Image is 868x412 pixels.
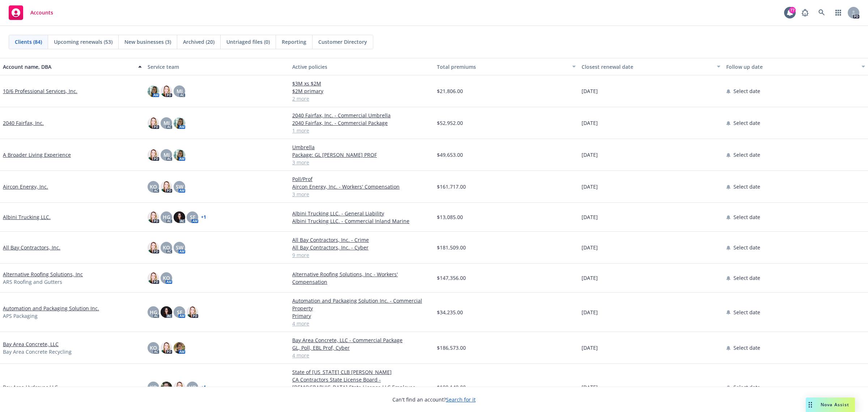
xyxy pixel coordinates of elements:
a: 2040 Fairfax, Inc. - Commercial Umbrella [292,112,431,119]
a: GL, Poll, EBL Prof, Cyber [292,344,431,352]
button: Service team [145,58,289,75]
span: SW [176,183,183,190]
img: photo [148,149,159,161]
img: photo [148,117,159,129]
span: KO [150,183,157,190]
img: photo [161,85,172,97]
span: Select date [733,344,760,352]
span: MJ [163,119,170,127]
span: [DATE] [582,383,598,391]
span: Bay Area Concrete Recycling [3,348,72,356]
a: Automation and Packaging Solution Inc. - Commercial Property [292,297,431,312]
a: State of [US_STATE] CLB [PERSON_NAME] [292,368,431,376]
span: $34,235.00 [437,308,463,316]
span: Archived (20) [183,38,214,46]
a: 2040 Fairfax, Inc. - Commercial Package [292,119,431,127]
span: [DATE] [582,119,598,127]
span: Select date [733,383,760,391]
span: $49,653.00 [437,151,463,159]
a: 2040 Fairfax, Inc. [3,119,44,127]
img: photo [174,149,185,161]
a: All Bay Contractors, Inc. [3,244,60,251]
a: 1 more [292,127,431,134]
span: SF [177,308,182,316]
span: MJ [176,87,183,95]
img: photo [161,181,172,193]
span: MJ [163,151,170,159]
span: HB [189,383,196,391]
a: + 1 [201,385,206,390]
span: $21,806.00 [437,87,463,95]
span: Select date [733,87,760,95]
div: Closest renewal date [582,63,712,71]
span: New businesses (3) [124,38,171,46]
a: Accounts [6,3,56,23]
a: + 1 [201,215,206,219]
span: [DATE] [582,151,598,159]
img: photo [148,211,159,223]
span: $190,149.00 [437,383,466,391]
span: Upcoming renewals (53) [54,38,112,46]
span: HG [150,308,157,316]
img: photo [148,85,159,97]
span: Reporting [282,38,306,46]
span: Select date [733,151,760,159]
a: 3 more [292,159,431,166]
button: Total premiums [434,58,579,75]
div: Follow up date [726,63,857,71]
span: [DATE] [582,308,598,316]
span: [DATE] [582,213,598,221]
span: Accounts [30,10,53,16]
a: 3 more [292,190,431,198]
a: 4 more [292,352,431,359]
span: Customer Directory [318,38,367,46]
a: $2M primary [292,87,431,95]
a: A Broader Living Experience [3,151,71,159]
a: Aircon Energy, Inc. - Workers' Compensation [292,183,431,190]
a: 2 more [292,95,431,102]
button: Closest renewal date [579,58,723,75]
span: [DATE] [582,183,598,190]
img: photo [161,306,172,318]
span: Select date [733,244,760,251]
span: KO [150,383,157,391]
a: Albini Trucking LLC. - Commercial Inland Marine [292,217,431,225]
img: photo [161,382,172,393]
a: Primary [292,312,431,320]
button: Active policies [289,58,434,75]
span: Untriaged files (0) [226,38,270,46]
span: Select date [733,213,760,221]
div: Total premiums [437,63,568,71]
a: Bay Area Hydrovac LLC [3,383,58,391]
a: Poll/Prof [292,175,431,183]
a: Albini Trucking LLC. - General Liability [292,210,431,217]
a: 9 more [292,251,431,259]
span: SF [190,213,195,221]
span: Can't find an account? [392,396,476,403]
a: All Bay Contractors, Inc. - Crime [292,236,431,244]
span: KO [163,244,170,251]
span: Select date [733,274,760,282]
span: [DATE] [582,344,598,352]
a: Aircon Energy, Inc. [3,183,48,190]
span: Select date [733,308,760,316]
span: $147,356.00 [437,274,466,282]
div: Service team [148,63,286,71]
a: Umbrella [292,143,431,151]
img: photo [187,306,198,318]
span: [DATE] [582,87,598,95]
div: Drag to move [806,398,815,412]
a: Report a Bug [798,5,812,20]
span: Nova Assist [821,402,849,408]
img: photo [174,117,185,129]
a: $3M xs $2M [292,80,431,87]
span: Clients (84) [15,38,42,46]
a: Automation and Packaging Solution Inc. [3,304,99,312]
a: All Bay Contractors, Inc. - Cyber [292,244,431,251]
button: Nova Assist [806,398,855,412]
